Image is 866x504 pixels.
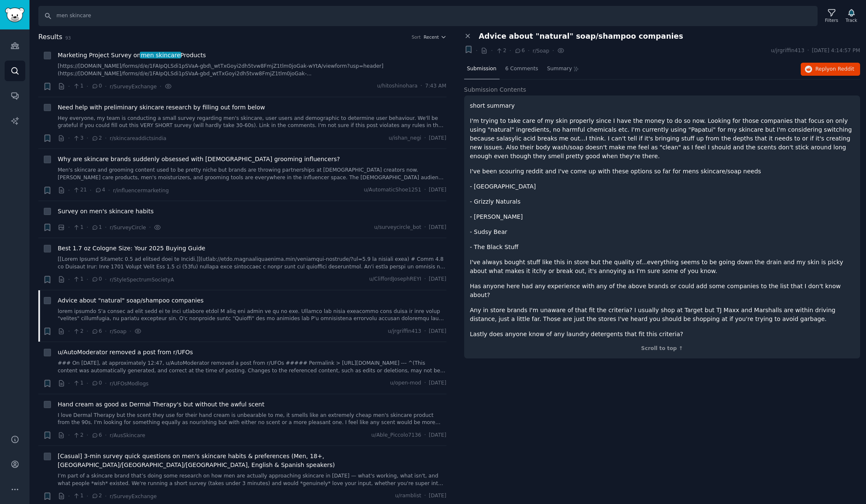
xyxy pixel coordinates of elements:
a: Hand cream as good as Dermal Therapy's but without the awful scent [58,400,265,409]
span: · [68,82,70,91]
span: · [86,431,88,440]
input: Search Keyword [38,6,818,26]
span: · [105,431,107,440]
span: · [68,275,70,284]
span: Reply [815,66,854,73]
a: [[Lorem Ipsumd Sitametc 0.5 ad elitsed doei te Incidi.]](utlab://etdo.magnaaliquaenima.min/veniam... [58,256,446,271]
p: I've always bought stuff like this in store but the quality of...everything seems to be going dow... [470,258,855,276]
span: u/Able_Piccolo7136 [371,432,421,439]
span: · [68,134,70,143]
span: · [86,327,88,336]
p: - Grizzly Naturals [470,197,855,206]
span: · [68,431,70,440]
span: 1 [73,82,83,90]
span: u/hitoshinohara [377,82,417,90]
span: [DATE] [429,135,446,142]
span: r/SurveyExchange [110,84,157,90]
span: u/jrgriffin413 [388,328,421,335]
span: 1 [73,224,83,231]
span: · [86,492,88,501]
span: · [491,46,492,55]
span: r/SurveyExchange [110,493,157,499]
span: r/Soap [110,329,126,334]
span: [DATE] [429,186,446,194]
a: I’m part of a skincare brand that’s doing some research on how men are actually approaching skinc... [58,472,446,487]
span: · [68,186,70,195]
span: u/CliffordJosephREYI [369,276,421,283]
div: Track [846,17,857,23]
span: r/Soap [532,48,549,54]
span: · [129,327,131,336]
span: · [86,82,88,91]
span: r/StyleSpectrumSocietyA [110,277,174,283]
span: · [105,82,107,91]
span: Submission [467,65,497,73]
span: u/ramblist [395,492,421,500]
span: 3 [73,135,83,142]
span: Survey on men's skincare habits [58,207,154,216]
span: · [424,432,426,439]
span: Submission Contents [464,85,527,94]
span: · [424,186,426,194]
span: · [420,82,422,90]
span: Results [38,32,62,42]
div: Filters [825,17,838,23]
span: 2 [73,328,83,335]
span: · [149,223,151,232]
span: · [105,134,107,143]
button: Track [843,7,860,25]
span: [DATE] [429,492,446,500]
span: r/AusSkincare [110,432,145,438]
span: 1 [91,224,102,231]
span: 7:43 AM [425,82,446,90]
span: 6 [91,328,102,335]
span: · [424,328,426,335]
span: Advice about "natural" soap/shampoo companies [479,32,683,41]
span: · [424,276,426,283]
span: · [160,82,161,91]
a: I love Dermal Therapy but the scent they use for their hand cream is unbearable to me, it smells ... [58,412,446,427]
span: 21 [73,186,87,194]
span: on Reddit [830,66,854,72]
a: u/AutoModerator removed a post from r/UFOs [58,348,193,357]
span: r/SurveyCircle [110,225,146,231]
span: · [105,327,107,336]
span: · [68,379,70,388]
p: Has anyone here had any experience with any of the above brands or could add some companies to th... [470,282,855,300]
a: [https://[DOMAIN_NAME]/forms/d/e/1FAIpQLSdi1pSVaA-gbd\_wtTxGoyi2dh5tvw8FmjZ1tlm0joGak-wYtA/viewfo... [58,63,446,77]
span: · [424,379,426,387]
a: Men's skincare and grooming content used to be pretty niche but brands are throwing partnerships ... [58,167,446,181]
a: Need help with preliminary skincare research by filling out form below [58,103,265,112]
span: · [68,327,70,336]
span: [Casual] 3-min survey quick questions on men's skincare habits & preferences (Men, 18+, [GEOGRAPH... [58,452,446,470]
span: r/skincareaddictsindia [110,135,166,141]
span: [DATE] 4:14:57 PM [812,47,860,55]
a: Advice about "natural" soap/shampoo companies [58,296,203,305]
span: 1 [73,379,83,387]
span: · [68,492,70,501]
button: Replyon Reddit [801,63,860,76]
span: · [108,186,110,195]
span: 0 [91,276,102,283]
span: Recent [424,34,439,40]
p: - [GEOGRAPHIC_DATA] [470,182,855,191]
span: [DATE] [429,224,446,231]
a: Why are skincare brands suddenly obsessed with [DEMOGRAPHIC_DATA] grooming influencers? [58,155,340,164]
span: 93 [65,35,71,40]
span: · [86,275,88,284]
span: [DATE] [429,432,446,439]
p: - The Black Stuff [470,243,855,252]
span: u/AutomaticShoe1251 [364,186,421,194]
p: Any in store brands I'm unaware of that fit the criteria? I usually shop at Target but TJ Maxx an... [470,306,855,324]
p: - [PERSON_NAME] [470,212,855,221]
span: [DATE] [429,328,446,335]
span: · [86,134,88,143]
p: - Sudsy Bear [470,228,855,236]
span: · [105,379,107,388]
img: GummySearch logo [5,8,24,22]
span: · [424,492,426,500]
